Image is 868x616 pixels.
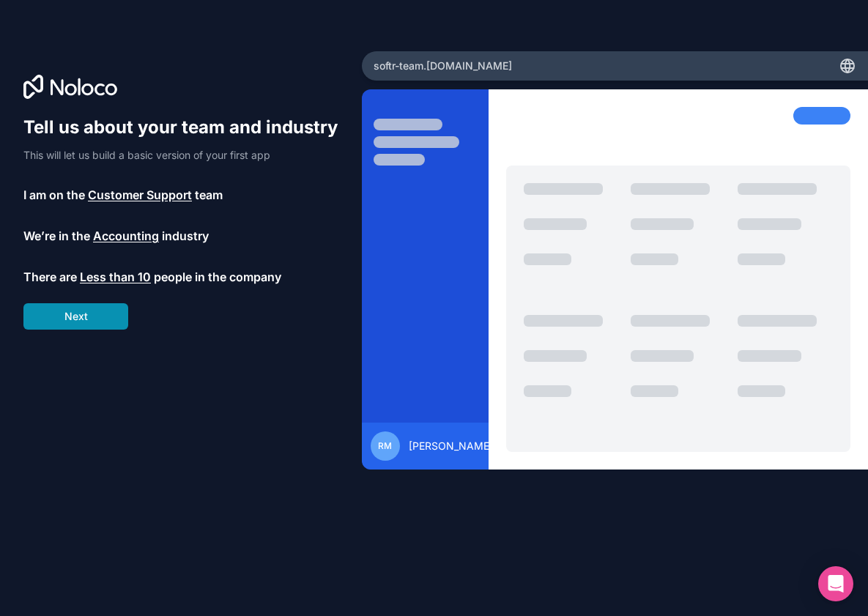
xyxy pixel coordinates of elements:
span: softr-team .[DOMAIN_NAME] [374,59,512,73]
span: I am on the [23,186,85,204]
div: Open Intercom Messenger [818,566,853,601]
span: We’re in the [23,227,90,245]
p: This will let us build a basic version of your first app [23,148,338,163]
span: There are [23,268,77,286]
span: industry [162,227,209,245]
span: [PERSON_NAME] [409,439,493,453]
span: team [195,186,223,204]
span: people in the company [154,268,281,286]
h1: Tell us about your team and industry [23,116,338,139]
span: Customer Support [88,186,192,204]
span: Accounting [93,227,159,245]
span: Less than 10 [80,268,151,286]
button: Next [23,303,128,330]
span: RM [378,440,392,452]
